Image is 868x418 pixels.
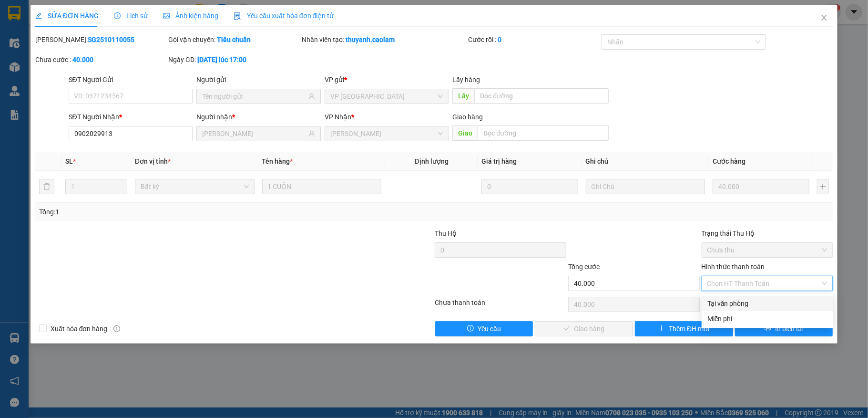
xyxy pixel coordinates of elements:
button: checkGiao hàng [535,321,633,336]
div: VP gửi [325,74,449,85]
span: picture [163,12,170,19]
span: user [308,130,315,137]
th: Ghi chú [582,152,709,171]
button: Close [811,5,837,31]
span: In biên lai [775,324,803,334]
span: Đơn vị tính [135,157,171,165]
span: Thêm ĐH mới [669,324,709,334]
input: VD: Bàn, Ghế [262,179,382,194]
span: Xuất hóa đơn hàng [47,324,112,334]
button: delete [39,179,54,194]
span: Bất kỳ [141,179,249,194]
span: SỬA ĐƠN HÀNG [35,12,99,20]
div: SĐT Người Gửi [69,74,193,85]
span: VP Sài Gòn [330,89,443,104]
span: Cước hàng [713,157,745,165]
span: Lịch sử [114,12,148,20]
span: printer [765,325,771,333]
img: icon [234,12,241,20]
button: exclamation-circleYêu cầu [435,321,533,336]
div: Tại văn phòng [707,298,827,309]
span: Định lượng [415,157,449,165]
button: plus [817,179,829,194]
input: Dọc đường [478,125,609,141]
span: plus [658,325,665,333]
div: Trạng thái Thu Hộ [702,228,833,239]
span: Chưa thu [707,243,827,257]
label: Hình thức thanh toán [702,263,765,271]
span: Giao hàng [452,113,483,121]
input: Ghi Chú [586,179,705,194]
div: [PERSON_NAME]: [35,34,167,45]
button: printerIn biên lai [735,321,833,336]
b: thuyanh.caolam [346,36,395,43]
button: plusThêm ĐH mới [635,321,733,336]
span: exclamation-circle [467,325,474,333]
span: Giao [452,125,478,141]
b: SG2510110055 [88,36,134,43]
div: SĐT Người Nhận [69,112,193,122]
span: close [820,14,828,21]
b: Tiêu chuẩn [217,36,251,43]
span: Lấy hàng [452,76,480,84]
input: Dọc đường [474,88,609,104]
div: Miễn phí [707,313,827,324]
input: Tên người gửi [202,91,306,102]
span: edit [35,12,42,19]
span: Thu Hộ [435,230,457,237]
span: Tổng cước [568,263,600,271]
span: Yêu cầu xuất hóa đơn điện tử [234,12,334,20]
span: Ảnh kiện hàng [163,12,218,20]
div: Gói vận chuyển: [168,34,300,45]
span: Chọn HT Thanh Toán [707,276,827,291]
b: 40.000 [72,56,93,63]
div: Ngày GD: [168,54,300,65]
input: Tên người nhận [202,128,306,139]
span: SL [65,157,73,165]
span: VP Phan Thiết [330,126,443,141]
span: Giá trị hàng [481,157,517,165]
input: 0 [481,179,578,194]
span: user [308,93,315,100]
div: Nhân viên tạo: [302,34,466,45]
div: Chưa cước : [35,54,167,65]
div: Chưa thanh toán [434,297,567,314]
div: Người gửi [196,74,321,85]
b: [DATE] lúc 17:00 [197,56,246,63]
input: 0 [713,179,809,194]
span: Lấy [452,88,474,104]
span: VP Nhận [325,113,351,121]
span: Yêu cầu [478,324,501,334]
span: clock-circle [114,12,121,19]
div: Tổng: 1 [39,207,336,217]
b: 0 [498,36,501,43]
span: Tên hàng [262,157,293,165]
div: Cước rồi : [468,34,600,45]
div: Người nhận [196,112,321,122]
span: info-circle [113,325,120,332]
